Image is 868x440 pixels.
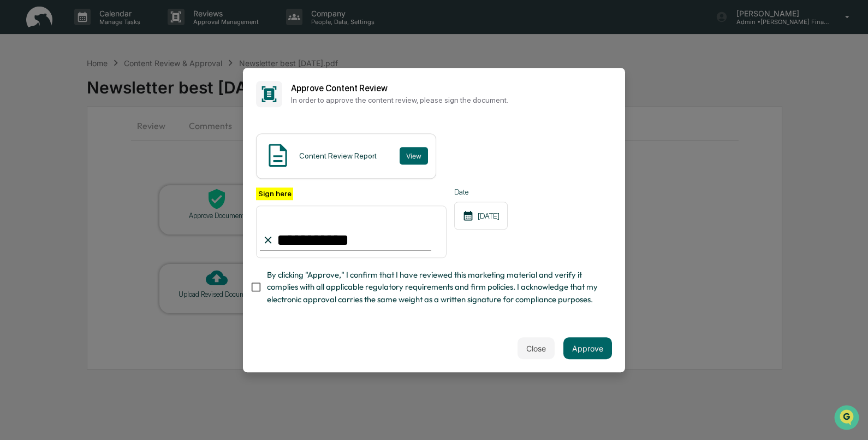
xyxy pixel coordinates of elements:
[90,138,135,149] span: Attestations
[186,87,199,100] button: Start new chat
[79,139,88,148] div: 🗄️
[11,84,31,103] img: 1746055101610-c473b297-6a78-478c-a979-82029cc54cd1
[22,159,69,169] span: Data Lookup
[75,133,140,153] a: 🗄️Attestations
[291,96,612,104] p: In order to approve the content review, please sign the document.
[264,142,292,169] img: Document Icon
[400,147,428,165] button: View
[833,404,863,433] iframe: Open customer support
[7,154,73,174] a: 🔎Data Lookup
[454,202,508,230] div: [DATE]
[7,133,75,153] a: 🖐️Preclearance
[37,95,138,103] div: We're available if you need us!
[11,139,20,148] div: 🖐️
[454,187,508,196] label: Date
[291,83,612,93] h2: Approve Content Review
[563,337,612,359] button: Approve
[299,151,377,160] div: Content Review Report
[37,84,179,95] div: Start new chat
[11,160,20,168] div: 🔎
[518,337,555,359] button: Close
[256,187,293,200] label: Sign here
[77,185,132,193] a: Powered byPylon
[267,269,603,306] span: By clicking "Approve," I confirm that I have reviewed this marketing material and verify it compl...
[11,23,199,40] p: How can we help?
[22,138,70,149] span: Preclearance
[109,185,132,193] span: Pylon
